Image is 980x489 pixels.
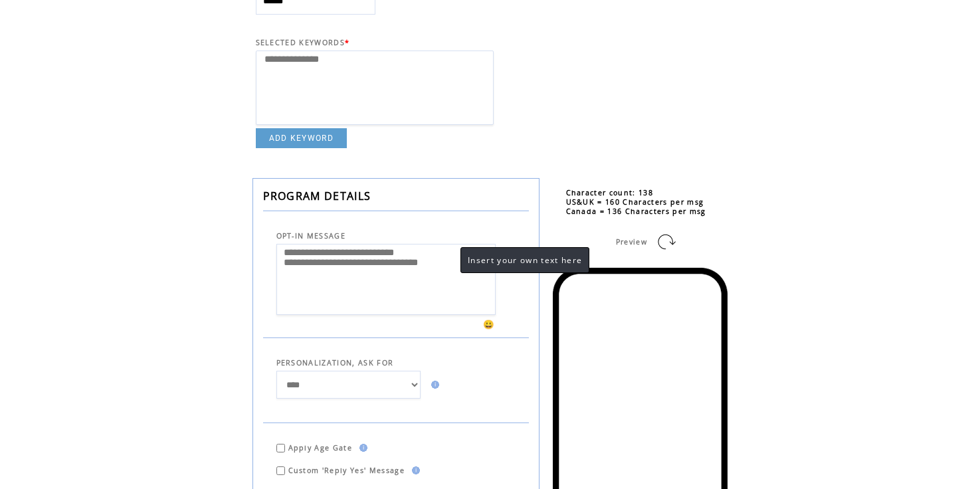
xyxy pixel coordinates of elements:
span: Apply Age Gate [288,443,353,452]
span: Custom 'Reply Yes' Message [288,466,405,475]
span: 😀 [483,318,495,330]
span: Character count: 138 [566,188,654,197]
span: OPT-IN MESSAGE [276,231,346,241]
span: Canada = 136 Characters per msg [566,207,706,216]
span: SELECTED KEYWORDS [256,38,345,47]
span: Preview [616,237,647,246]
a: ADD KEYWORD [256,128,347,148]
img: help.gif [427,381,439,389]
span: PERSONALIZATION, ASK FOR [276,358,394,367]
img: help.gif [355,444,367,452]
span: PROGRAM DETAILS [263,189,371,203]
img: help.gif [408,466,420,474]
span: Insert your own text here [468,254,582,266]
span: US&UK = 160 Characters per msg [566,197,704,207]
